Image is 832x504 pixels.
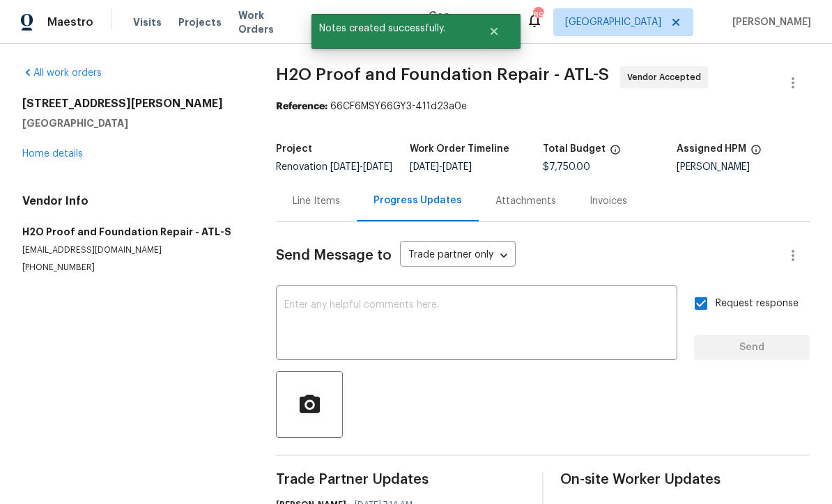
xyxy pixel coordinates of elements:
span: [DATE] [363,162,392,172]
h5: Assigned HPM [677,144,746,154]
span: Notes created successfully. [311,14,471,43]
span: Send Message to [276,249,392,262]
span: Vendor Accepted [627,70,707,84]
span: [GEOGRAPHIC_DATA] [565,15,661,29]
p: [EMAIL_ADDRESS][DOMAIN_NAME] [22,244,242,256]
span: [DATE] [442,162,472,172]
span: Projects [178,15,222,29]
b: Reference: [276,102,328,111]
div: [PERSON_NAME] [677,162,810,172]
h5: Work Order Timeline [410,144,509,154]
h5: Total Budget [543,144,606,154]
span: Maestro [47,15,93,29]
span: Renovation [276,162,392,172]
button: Close [471,17,517,45]
span: On-site Worker Updates [560,473,810,487]
div: Line Items [293,194,340,208]
span: Visits [133,15,162,29]
h5: Project [276,144,312,154]
div: 89 [533,8,543,22]
h5: [GEOGRAPHIC_DATA] [22,116,242,130]
span: [PERSON_NAME] [727,15,811,29]
span: The total cost of line items that have been proposed by Opendoor. This sum includes line items th... [610,144,621,162]
h2: [STREET_ADDRESS][PERSON_NAME] [22,97,242,111]
span: The hpm assigned to this work order. [750,144,762,162]
span: $7,750.00 [543,162,590,172]
a: All work orders [22,68,102,78]
span: Trade Partner Updates [276,473,525,487]
div: Invoices [590,194,627,208]
div: Progress Updates [373,194,462,207]
a: Home details [22,149,83,159]
h4: Vendor Info [22,194,242,208]
span: [DATE] [330,162,360,172]
div: 66CF6MSY66GY3-411d23a0e [276,100,810,113]
h5: H2O Proof and Foundation Repair - ATL-S [22,225,242,239]
p: [PHONE_NUMBER] [22,262,242,274]
span: [DATE] [410,162,439,172]
span: Geo Assignments [429,8,509,36]
div: Attachments [495,194,556,208]
span: - [330,162,392,172]
span: Work Orders [238,8,295,36]
span: - [410,162,472,172]
span: H2O Proof and Foundation Repair - ATL-S [276,66,609,83]
div: Trade partner only [400,244,516,267]
span: Request response [716,297,799,311]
